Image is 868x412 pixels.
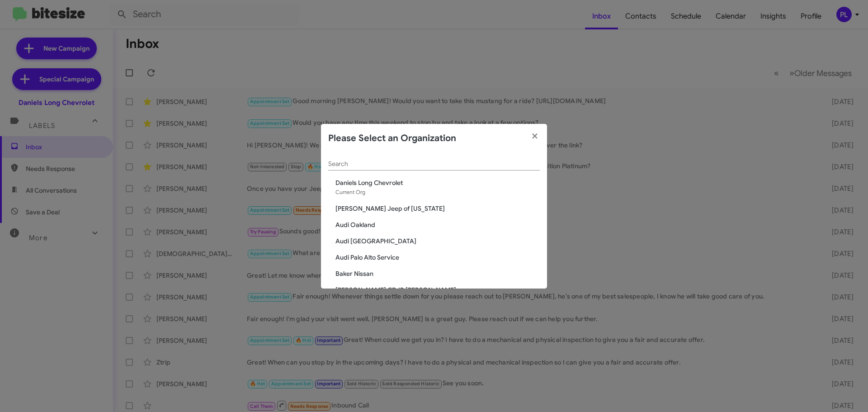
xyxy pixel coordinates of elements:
span: Audi Oakland [335,220,540,229]
span: Baker Nissan [335,269,540,278]
span: Current Org [335,189,365,195]
span: Daniels Long Chevrolet [335,178,540,187]
span: [PERSON_NAME] CDJR [PERSON_NAME] [335,285,540,294]
h2: Please Select an Organization [328,131,456,146]
span: Audi [GEOGRAPHIC_DATA] [335,237,540,246]
span: Audi Palo Alto Service [335,253,540,262]
span: [PERSON_NAME] Jeep of [US_STATE] [335,204,540,213]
